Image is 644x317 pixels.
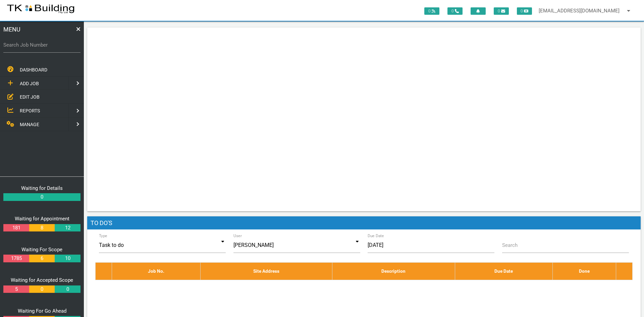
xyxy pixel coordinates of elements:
span: 0 [447,7,463,15]
a: 8 [29,224,55,232]
label: Type [99,233,107,239]
a: 5 [3,285,29,293]
a: Waiting For Scope [21,247,62,253]
a: Waiting for Appointment [15,216,69,222]
a: 10 [55,255,80,262]
a: 12 [55,224,80,232]
span: DASHBOARD [20,67,47,72]
h1: To Do's [87,216,641,230]
th: Site Address [201,263,332,280]
th: Due Date [455,263,552,280]
span: REPORTS [20,108,40,113]
span: MENU [3,25,20,34]
label: Due Date [368,233,384,239]
a: 0 [55,285,80,293]
a: Waiting for Details [21,185,63,191]
span: 0 [517,7,532,15]
img: s3file [7,3,75,14]
a: 6 [29,255,55,262]
span: ADD JOB [20,81,39,86]
a: Waiting For Go Ahead [18,308,66,314]
a: 181 [3,224,29,232]
a: 1785 [3,255,29,262]
th: Done [552,263,616,280]
label: Search Job Number [3,41,80,49]
th: Job No. [112,263,201,280]
span: 0 [424,7,439,15]
span: 0 [494,7,509,15]
span: EDIT JOB [20,94,40,100]
a: Waiting for Accepted Scope [11,277,73,283]
a: 0 [29,285,55,293]
a: 0 [3,193,80,201]
label: Search [502,242,518,249]
th: Description [332,263,455,280]
span: MANAGE [20,122,39,127]
label: User [233,233,242,239]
